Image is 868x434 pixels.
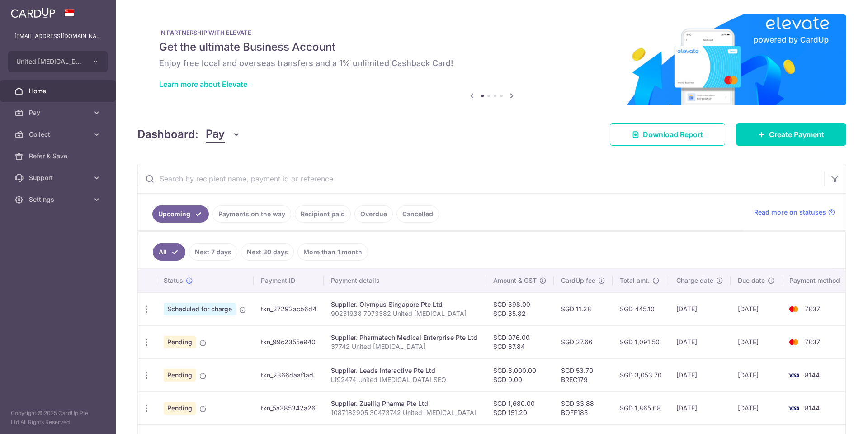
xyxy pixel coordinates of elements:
td: [DATE] [731,358,782,391]
span: Settings [29,195,89,204]
a: Download Report [610,123,725,146]
span: Collect [29,130,89,139]
td: [DATE] [731,391,782,424]
span: Pay [29,108,89,117]
td: SGD 398.00 SGD 35.82 [486,292,554,325]
div: Supplier. Pharmatech Medical Enterprise Pte Ltd [331,333,479,342]
td: [DATE] [731,292,782,325]
td: [DATE] [731,325,782,358]
td: SGD 1,865.08 [613,391,669,424]
div: Supplier. Olympus Singapore Pte Ltd [331,300,479,309]
td: SGD 3,000.00 SGD 0.00 [486,358,554,391]
td: txn_2366daaf1ad [254,358,324,391]
a: Upcoming [152,205,209,223]
td: SGD 33.88 BOFF185 [554,391,613,424]
td: [DATE] [669,391,731,424]
span: Create Payment [769,129,824,140]
a: Recipient paid [295,205,351,223]
td: SGD 53.70 BREC179 [554,358,613,391]
h4: Dashboard: [137,126,198,143]
span: Home [29,86,89,95]
span: United [MEDICAL_DATA] and [MEDICAL_DATA] Specialist Clinic Pte Ltd [16,57,83,66]
p: 1087182905 30473742 United [MEDICAL_DATA] [331,408,479,417]
img: Bank Card [785,337,803,348]
span: Read more on statuses [754,208,826,217]
span: 7837 [805,305,820,313]
img: Renovation banner [137,14,846,105]
span: Pending [164,336,196,348]
span: CardUp fee [561,276,595,285]
button: Pay [206,126,241,143]
a: Next 7 days [189,243,237,261]
span: Pending [164,369,196,382]
a: Create Payment [736,123,846,146]
img: Bank Card [785,304,803,315]
p: 37742 United [MEDICAL_DATA] [331,342,479,351]
h6: Enjoy free local and overseas transfers and a 1% unlimited Cashback Card! [159,58,825,69]
span: Charge date [676,276,713,285]
th: Payment details [324,269,486,292]
span: Pay [206,126,225,143]
img: Bank Card [785,403,803,414]
span: Status [164,276,183,285]
th: Payment method [782,269,851,292]
h5: Get the ultimate Business Account [159,40,825,54]
p: IN PARTNERSHIP WITH ELEVATE [159,29,825,36]
td: txn_5a385342a26 [254,391,324,424]
span: Amount & GST [493,276,537,285]
td: SGD 3,053.70 [613,358,669,391]
th: Payment ID [254,269,324,292]
a: Next 30 days [241,243,294,261]
a: Read more on statuses [754,208,835,217]
button: United [MEDICAL_DATA] and [MEDICAL_DATA] Specialist Clinic Pte Ltd [8,51,108,72]
span: Download Report [643,129,703,140]
span: Total amt. [620,276,650,285]
img: CardUp [11,7,55,18]
span: Refer & Save [29,152,89,161]
span: 8144 [805,404,820,412]
td: [DATE] [669,358,731,391]
input: Search by recipient name, payment id or reference [138,164,824,193]
p: 90251938 7073382 United [MEDICAL_DATA] [331,309,479,318]
td: [DATE] [669,325,731,358]
a: More than 1 month [297,243,368,261]
a: Payments on the way [212,205,291,223]
a: Overdue [354,205,393,223]
div: Supplier. Zuellig Pharma Pte Ltd [331,399,479,408]
td: [DATE] [669,292,731,325]
a: All [153,243,185,261]
td: SGD 976.00 SGD 87.84 [486,325,554,358]
span: Support [29,173,89,182]
span: 8144 [805,371,820,379]
td: SGD 445.10 [613,292,669,325]
span: Pending [164,402,196,415]
a: Cancelled [396,205,439,223]
span: Due date [738,276,765,285]
span: 7837 [805,338,820,346]
td: SGD 11.28 [554,292,613,325]
td: txn_27292acb6d4 [254,292,324,325]
td: SGD 27.66 [554,325,613,358]
td: SGD 1,680.00 SGD 151.20 [486,391,554,424]
p: L192474 United [MEDICAL_DATA] SEO [331,375,479,384]
span: Scheduled for charge [164,303,236,315]
img: Bank Card [785,370,803,381]
a: Learn more about Elevate [159,80,247,89]
p: [EMAIL_ADDRESS][DOMAIN_NAME] [14,32,101,41]
td: txn_99c2355e940 [254,325,324,358]
td: SGD 1,091.50 [613,325,669,358]
div: Supplier. Leads Interactive Pte Ltd [331,366,479,375]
